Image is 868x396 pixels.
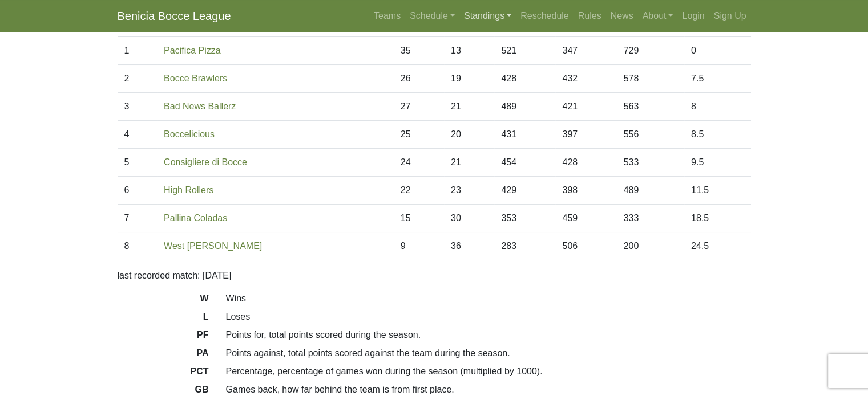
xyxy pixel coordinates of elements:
[617,177,684,205] td: 489
[555,177,616,205] td: 398
[118,269,751,283] p: last recorded match: [DATE]
[444,121,494,149] td: 20
[118,149,158,177] td: 5
[617,65,684,93] td: 578
[444,149,494,177] td: 21
[118,5,231,27] a: Benicia Bocce League
[494,205,555,232] td: 353
[606,5,638,27] a: News
[444,93,494,121] td: 21
[494,93,555,121] td: 489
[394,149,444,177] td: 24
[617,36,684,65] td: 729
[617,205,684,232] td: 333
[684,65,751,93] td: 7.5
[109,328,217,346] dt: PF
[444,177,494,205] td: 23
[118,205,158,232] td: 7
[217,365,760,378] dd: Percentage, percentage of games won during the season (multiplied by 1000).
[217,328,760,342] dd: Points for, total points scored during the season.
[118,121,158,149] td: 4
[444,232,494,260] td: 36
[494,65,555,93] td: 428
[555,232,616,260] td: 506
[109,292,217,310] dt: W
[164,129,215,139] a: Boccelicious
[164,185,213,195] a: High Rollers
[164,101,236,111] a: Bad News Ballerz
[684,205,751,232] td: 18.5
[494,177,555,205] td: 429
[164,157,247,167] a: Consigliere di Bocce
[516,5,574,27] a: Reschedule
[109,346,217,365] dt: PA
[684,93,751,121] td: 8
[394,205,444,232] td: 15
[617,232,684,260] td: 200
[164,74,227,83] a: Bocce Brawlers
[555,93,616,121] td: 421
[555,65,616,93] td: 432
[109,310,217,328] dt: L
[118,65,158,93] td: 2
[617,149,684,177] td: 533
[394,232,444,260] td: 9
[684,36,751,65] td: 0
[164,213,227,223] a: Pallina Coladas
[494,149,555,177] td: 454
[118,177,158,205] td: 6
[617,93,684,121] td: 563
[574,5,606,27] a: Rules
[617,121,684,149] td: 556
[555,36,616,65] td: 347
[217,310,760,324] dd: Loses
[684,121,751,149] td: 8.5
[217,346,760,360] dd: Points against, total points scored against the team during the season.
[217,292,760,305] dd: Wins
[494,36,555,65] td: 521
[555,205,616,232] td: 459
[394,121,444,149] td: 25
[118,232,158,260] td: 8
[555,149,616,177] td: 428
[394,65,444,93] td: 26
[459,5,516,27] a: Standings
[394,36,444,65] td: 35
[444,36,494,65] td: 13
[109,365,217,383] dt: PCT
[164,46,221,55] a: Pacifica Pizza
[118,36,158,65] td: 1
[684,149,751,177] td: 9.5
[394,93,444,121] td: 27
[444,205,494,232] td: 30
[394,177,444,205] td: 22
[118,93,158,121] td: 3
[684,232,751,260] td: 24.5
[709,5,751,27] a: Sign Up
[684,177,751,205] td: 11.5
[164,241,262,251] a: West [PERSON_NAME]
[555,121,616,149] td: 397
[444,65,494,93] td: 19
[369,5,405,27] a: Teams
[494,232,555,260] td: 283
[494,121,555,149] td: 431
[677,5,709,27] a: Login
[638,5,678,27] a: About
[405,5,459,27] a: Schedule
